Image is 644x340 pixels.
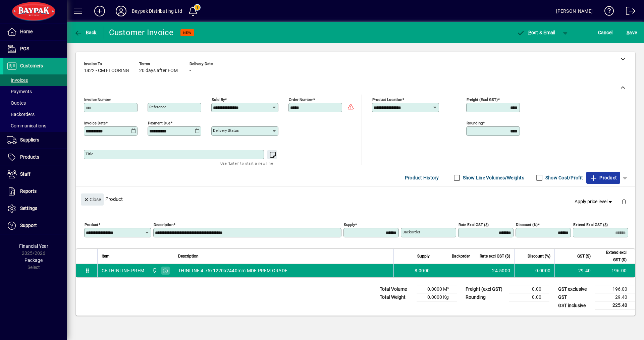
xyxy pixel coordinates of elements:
td: 196.00 [595,285,635,293]
app-page-header-button: Close [79,196,105,202]
span: Item [102,252,110,260]
a: Suppliers [3,132,67,149]
td: 0.00 [509,293,549,301]
span: S [627,30,629,35]
span: Backorder [452,252,470,260]
td: Rounding [462,293,509,301]
mat-label: Invoice number [84,97,111,102]
mat-label: Product [85,222,98,227]
mat-label: Description [154,222,173,227]
div: Baypak Distributing Ltd [132,6,182,16]
td: 29.40 [554,264,595,277]
app-page-header-button: Delete [616,199,632,205]
button: Profile [110,5,132,17]
button: Cancel [596,26,614,39]
span: Backorders [7,112,35,117]
span: 20 days after EOM [139,68,178,73]
span: Payments [7,89,32,94]
span: Financial Year [19,243,48,249]
mat-label: Rate excl GST ($) [459,222,489,227]
span: Products [20,154,39,160]
span: Communications [7,123,46,128]
a: Support [3,217,67,234]
div: [PERSON_NAME] [556,6,593,16]
span: Discount (%) [528,252,550,260]
td: 0.0000 M³ [417,285,457,293]
span: Reports [20,188,37,194]
a: Logout [621,1,636,23]
span: Home [20,29,33,34]
span: 1422 - CM FLOORING [84,68,129,73]
mat-label: Supply [344,222,355,227]
span: GST ($) [577,252,591,260]
mat-label: Discount (%) [516,222,538,227]
div: 24.5000 [478,267,510,274]
span: Back [74,30,97,35]
app-page-header-button: Back [67,26,104,39]
div: CF.THINLINE.PREM [102,267,144,274]
span: Package [24,258,43,263]
span: Product [590,172,617,183]
td: 0.00 [509,285,549,293]
span: POS [20,46,29,51]
button: Close [81,193,104,206]
span: Staff [20,171,31,177]
span: Supply [417,252,430,260]
mat-label: Invoice date [84,121,106,125]
a: Invoices [3,74,67,86]
button: Save [625,26,639,39]
span: Description [178,252,199,260]
mat-label: Reference [149,105,166,109]
a: Home [3,23,67,40]
mat-label: Sold by [212,97,225,102]
mat-hint: Use 'Enter' to start a new line [220,159,273,167]
span: Support [20,223,37,228]
mat-label: Order number [289,97,313,102]
span: Quotes [7,100,26,106]
mat-label: Extend excl GST ($) [573,222,608,227]
span: Settings [20,206,37,211]
td: 0.0000 [514,264,554,277]
td: 196.00 [595,264,635,277]
span: Invoices [7,77,28,83]
a: Communications [3,120,67,131]
td: GST exclusive [555,285,595,293]
mat-label: Rounding [467,121,483,125]
mat-label: Product location [372,97,402,102]
mat-label: Delivery status [213,128,239,133]
div: Product [76,187,635,211]
span: Product History [405,172,439,183]
span: Suppliers [20,137,39,143]
mat-label: Title [86,152,93,156]
span: ost & Email [517,30,555,35]
a: Settings [3,200,67,217]
button: Product History [402,172,442,184]
label: Show Line Volumes/Weights [462,174,524,181]
mat-label: Backorder [402,230,420,234]
button: Post & Email [513,26,559,39]
label: Show Cost/Profit [544,174,583,181]
td: 29.40 [595,293,635,301]
a: Quotes [3,97,67,109]
a: Staff [3,166,67,183]
a: POS [3,41,67,57]
span: Extend excl GST ($) [599,249,627,264]
td: 225.40 [595,301,635,310]
mat-label: Payment due [148,121,170,125]
td: GST [555,293,595,301]
div: Customer Invoice [109,27,174,38]
span: Baypak - Onekawa [150,267,158,274]
span: Close [84,194,101,205]
span: Apply price level [575,198,613,205]
a: Payments [3,86,67,97]
button: Product [586,172,620,184]
button: Delete [616,193,632,210]
a: Backorders [3,109,67,120]
td: 0.0000 Kg [417,293,457,301]
button: Add [89,5,110,17]
td: Total Volume [376,285,417,293]
span: NEW [183,31,192,35]
span: Rate excl GST ($) [480,252,510,260]
td: Freight (excl GST) [462,285,509,293]
td: Total Weight [376,293,417,301]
